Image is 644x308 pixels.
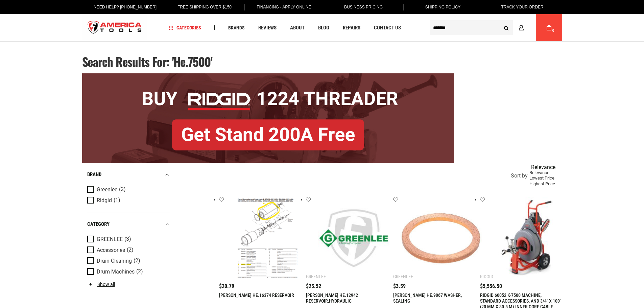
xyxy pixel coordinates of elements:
[306,274,326,279] div: Greenlee
[166,23,204,32] a: Categories
[393,274,413,279] div: Greenlee
[119,187,126,192] span: (2)
[82,73,454,163] img: BOGO: Buy RIDGID® 1224 Threader, Get Stand 200A Free!
[487,197,569,279] img: RIDGID 60052 K-7500 MACHINE, STANDARD ACCESSORIES, AND 3/4
[543,14,555,41] a: 0
[82,15,148,41] img: America Tools
[374,25,401,30] span: Contact Us
[219,292,294,298] a: [PERSON_NAME] HE.16374 RESERVOIR
[480,274,493,279] div: Ridgid
[87,163,170,296] div: Product Filters
[97,258,132,264] span: Drain Cleaning
[97,197,112,204] span: Ridgid
[340,23,363,32] a: Repairs
[425,5,461,9] span: Shipping Policy
[255,23,280,32] a: Reviews
[306,284,321,289] span: $25.52
[87,246,168,254] a: Accessories (2)
[82,73,454,78] a: BOGO: Buy RIDGID® 1224 Threader, Get Stand 200A Free!
[393,292,462,304] a: [PERSON_NAME] HE.9067 WASHER, SEALING
[480,284,502,289] span: $5,556.50
[529,170,560,176] div: Relevance
[124,236,131,242] span: (3)
[258,25,277,30] span: Reviews
[87,268,168,276] a: Drum Machines (2)
[400,197,482,279] img: GREENLEE HE.9067 WASHER, SEALING
[371,23,404,32] a: Contact Us
[511,173,528,179] span: Sort by
[134,258,140,264] span: (2)
[87,220,170,229] div: category
[87,197,168,204] a: Ridgid (1)
[114,197,120,203] span: (1)
[127,247,134,253] span: (2)
[529,181,560,187] div: Highest Price
[552,29,554,32] span: 0
[87,282,115,287] a: Show all
[97,236,123,242] span: GREENLEE
[87,170,170,179] div: Brand
[343,25,360,30] span: Repairs
[228,25,245,30] span: Brands
[226,197,308,279] img: GREENLEE HE.16374 RESERVOIR
[318,25,329,30] span: Blog
[87,236,168,243] a: GREENLEE (3)
[169,25,201,30] span: Categories
[529,175,560,181] div: Lowest Price
[529,165,560,170] div: Relevance
[313,197,395,279] img: GREENLEE HE.12942 RESERVOIR,HYDRAULIC
[393,284,406,289] span: $3.59
[97,187,117,193] span: Greenlee
[290,25,305,30] span: About
[225,23,248,32] a: Brands
[97,247,125,253] span: Accessories
[82,15,148,41] a: store logo
[219,284,234,289] span: $20.79
[306,292,358,304] a: [PERSON_NAME] HE.12942 RESERVOIR,HYDRAULIC
[500,21,513,34] button: Search
[136,269,143,275] span: (2)
[87,257,168,265] a: Drain Cleaning (2)
[82,53,213,70] span: Search results for: 'he.7500'
[287,23,308,32] a: About
[97,269,135,275] span: Drum Machines
[315,23,332,32] a: Blog
[87,186,168,193] a: Greenlee (2)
